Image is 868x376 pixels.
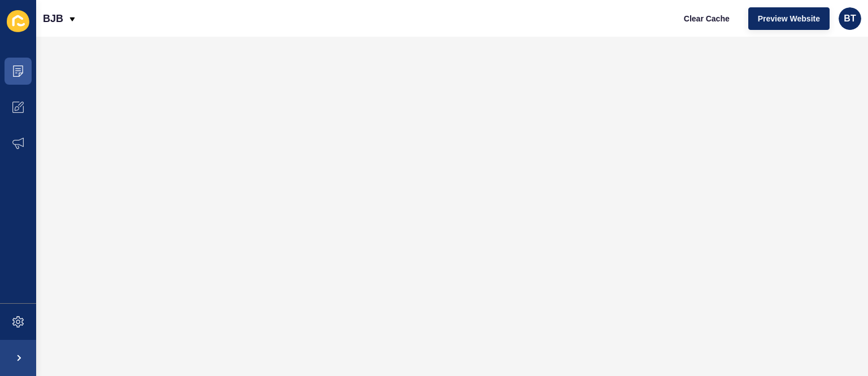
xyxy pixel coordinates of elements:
[758,13,820,24] span: Preview Website
[43,5,63,33] p: BJB
[684,13,730,24] span: Clear Cache
[674,7,739,30] button: Clear Cache
[844,13,856,24] span: BT
[748,7,830,30] button: Preview Website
